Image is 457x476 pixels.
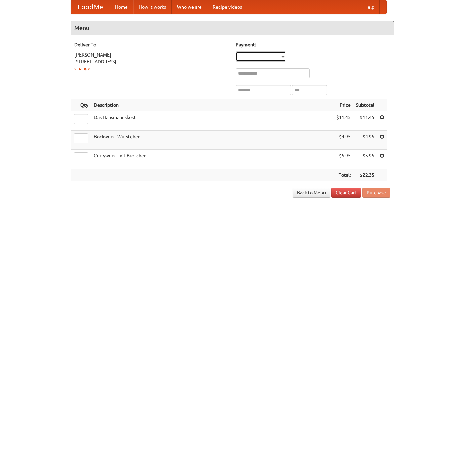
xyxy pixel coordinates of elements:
[334,169,353,181] th: Total:
[133,0,172,14] a: How it works
[359,0,380,14] a: Help
[91,111,334,131] td: Das Hausmannskost
[74,66,90,71] a: Change
[353,111,377,131] td: $11.45
[334,150,353,169] td: $5.95
[331,188,361,198] a: Clear Cart
[236,41,390,48] h5: Payment:
[207,0,247,14] a: Recipe videos
[362,188,390,198] button: Purchase
[110,0,133,14] a: Home
[91,131,334,150] td: Bockwurst Würstchen
[91,150,334,169] td: Currywurst mit Brötchen
[353,99,377,111] th: Subtotal
[353,150,377,169] td: $5.95
[334,99,353,111] th: Price
[71,99,91,111] th: Qty
[74,51,229,58] div: [PERSON_NAME]
[91,99,334,111] th: Description
[353,131,377,150] td: $4.95
[334,111,353,131] td: $11.45
[353,169,377,181] th: $22.35
[172,0,207,14] a: Who we are
[71,21,394,35] h4: Menu
[74,41,229,48] h5: Deliver To:
[74,58,229,65] div: [STREET_ADDRESS]
[293,188,330,198] a: Back to Menu
[334,131,353,150] td: $4.95
[71,0,110,14] a: FoodMe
